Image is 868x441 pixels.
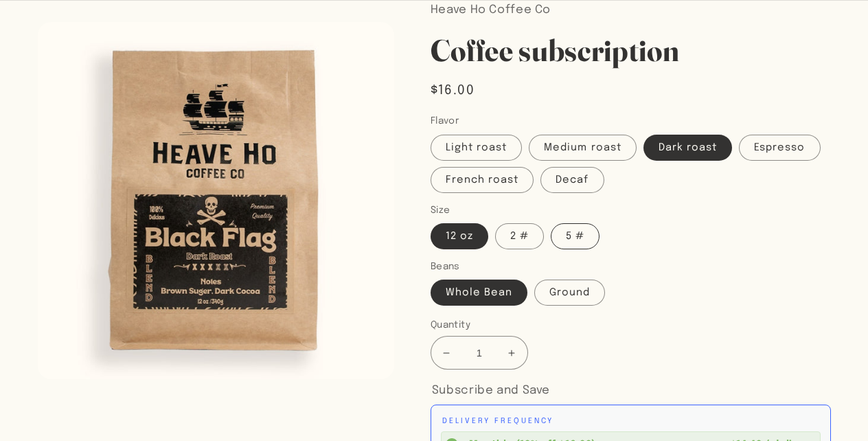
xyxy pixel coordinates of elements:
[431,81,475,100] span: $16.00
[551,223,599,249] label: 5 #
[431,135,523,161] label: Light roast
[431,223,488,249] label: 12 oz
[431,280,528,306] label: Whole Bean
[431,167,534,193] label: French roast
[431,31,831,70] h1: Coffee subscription
[431,318,698,332] label: Quantity
[431,260,461,273] legend: Beans
[540,167,604,193] label: Decaf
[534,280,605,306] label: Ground
[431,381,551,401] legend: Subscribe and Save
[495,223,544,249] label: 2 #
[739,135,820,161] label: Espresso
[431,203,452,217] legend: Size
[643,135,733,161] label: Dark roast
[38,22,395,379] media-gallery: Gallery Viewer
[529,135,637,161] label: Medium roast
[431,114,461,128] legend: Flavor
[441,415,555,428] legend: Delivery Frequency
